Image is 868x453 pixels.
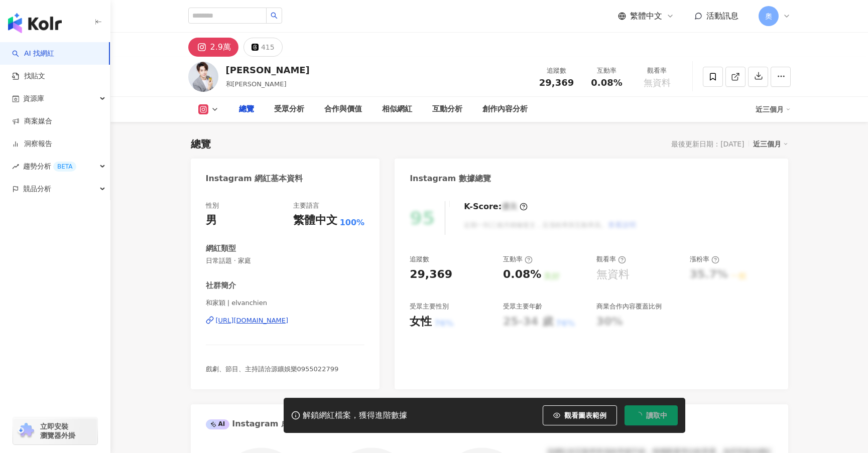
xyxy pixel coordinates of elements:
div: 無資料 [596,267,630,282]
span: 無資料 [644,78,671,88]
div: 網紅類型 [206,243,236,254]
span: 和家穎 | elvanchien [206,298,365,308]
div: [URL][DOMAIN_NAME] [216,316,289,325]
div: 繁體中文 [293,213,337,228]
div: BETA [53,162,76,172]
span: 繁體中文 [630,11,662,22]
img: chrome extension [16,423,36,439]
div: 29,369 [410,267,452,282]
div: K-Score : [464,201,528,212]
div: 受眾主要年齡 [503,302,542,311]
button: 讀取中 [625,405,678,425]
div: 受眾主要性別 [410,302,449,311]
span: 觀看圖表範例 [564,411,606,419]
button: 觀看圖表範例 [543,405,617,425]
div: 女性 [410,314,432,330]
a: [URL][DOMAIN_NAME] [206,316,365,325]
span: 和[PERSON_NAME] [226,80,287,88]
div: 觀看率 [596,255,626,264]
span: 競品分析 [23,178,51,200]
span: rise [12,163,19,170]
div: 總覽 [191,137,211,151]
span: 資源庫 [23,87,44,110]
div: 解鎖網紅檔案，獲得進階數據 [303,410,407,421]
span: 趨勢分析 [23,155,76,178]
div: 0.08% [503,267,541,282]
div: 漲粉率 [690,255,719,264]
span: loading [634,411,643,420]
span: 29,369 [539,77,574,88]
a: 找貼文 [12,71,45,81]
img: logo [8,13,62,33]
a: chrome extension立即安裝 瀏覽器外掛 [13,417,97,444]
div: 2.9萬 [210,40,231,54]
div: 近三個月 [753,137,788,150]
span: 日常話題 · 家庭 [206,256,365,265]
span: 活動訊息 [706,11,738,21]
div: 商業合作內容覆蓋比例 [596,302,662,311]
div: 男 [206,213,217,228]
div: 社群簡介 [206,280,236,291]
span: 0.08% [591,78,622,88]
div: 互動率 [588,66,626,76]
a: 商案媒合 [12,116,52,126]
div: 性別 [206,201,219,210]
span: 立即安裝 瀏覽器外掛 [40,422,75,440]
div: 互動分析 [432,103,462,115]
div: Instagram 數據總覽 [410,173,491,184]
div: 創作內容分析 [482,103,528,115]
img: KOL Avatar [188,62,218,92]
div: 追蹤數 [410,255,429,264]
div: 觀看率 [638,66,676,76]
span: 讀取中 [646,411,667,419]
span: search [271,12,278,19]
div: 415 [261,40,275,54]
div: 總覽 [239,103,254,115]
div: Instagram 網紅基本資料 [206,173,303,184]
span: 戲劇、節目、主持請洽源鑛娛樂0955022799 [206,365,339,373]
div: 合作與價值 [324,103,362,115]
a: 洞察報告 [12,139,52,149]
div: 相似網紅 [382,103,412,115]
div: 主要語言 [293,201,319,210]
a: searchAI 找網紅 [12,49,54,59]
div: 最後更新日期：[DATE] [671,140,744,148]
button: 2.9萬 [188,38,238,57]
div: [PERSON_NAME] [226,64,310,76]
div: 受眾分析 [274,103,304,115]
span: 奧 [765,11,772,22]
button: 415 [243,38,283,57]
div: 追蹤數 [538,66,576,76]
div: 互動率 [503,255,533,264]
span: 100% [340,217,364,228]
div: 近三個月 [756,101,791,117]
